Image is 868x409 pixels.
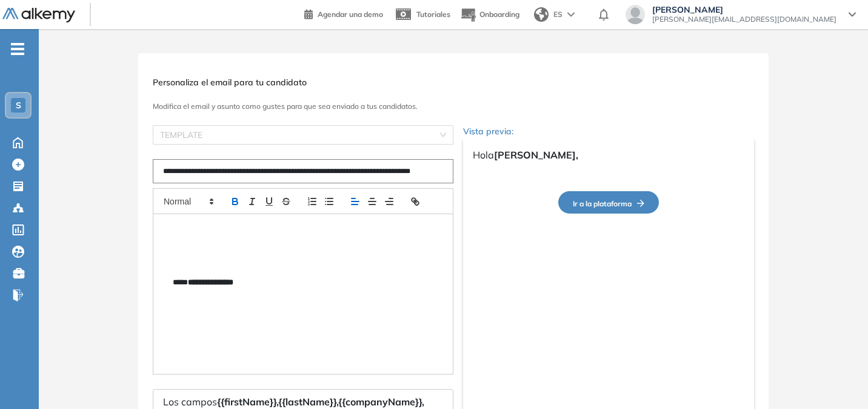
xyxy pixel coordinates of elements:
[652,5,836,15] span: [PERSON_NAME]
[479,10,519,19] span: Onboarding
[494,149,578,161] strong: [PERSON_NAME],
[553,9,563,20] span: ES
[11,48,24,50] i: -
[473,148,744,162] p: Hola
[652,15,836,24] span: [PERSON_NAME][EMAIL_ADDRESS][DOMAIN_NAME]
[558,191,659,214] button: Ir a la plataformaFlecha
[534,7,549,22] img: world
[153,77,754,88] h3: Personaliza el email para tu candidato
[217,396,278,408] span: {{firstName}},
[2,8,75,23] img: Logo
[567,12,575,17] img: arrow
[16,100,21,110] span: S
[463,125,754,138] p: Vista previa:
[278,396,338,408] span: {{lastName}},
[338,396,424,408] span: {{companyName}},
[318,10,383,19] span: Agendar una demo
[460,2,519,28] button: Onboarding
[632,200,644,207] img: Flecha
[304,6,383,21] a: Agendar una demo
[153,102,754,111] h3: Modifica el email y asunto como gustes para que sea enviado a tus candidatos.
[573,199,644,208] span: Ir a la plataforma
[416,10,450,19] span: Tutoriales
